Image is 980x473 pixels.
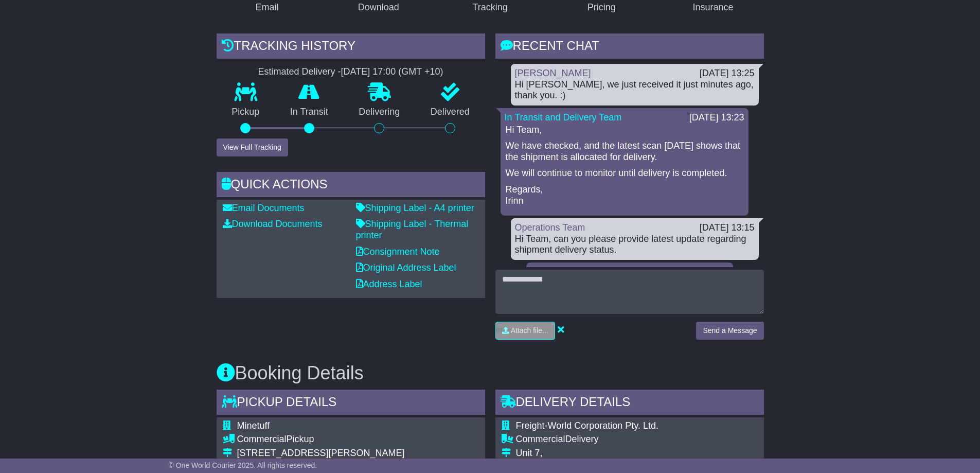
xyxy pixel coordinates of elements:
[693,1,734,14] div: Insurance
[217,363,764,383] h3: Booking Details
[515,222,585,233] a: Operations Team
[696,322,763,340] button: Send a Message
[516,448,682,459] div: Unit 7,
[516,421,658,431] span: Freight-World Corporation Pty. Ltd.
[169,461,317,469] span: © One World Courier 2025. All rights reserved.
[587,1,616,14] div: Pricing
[217,172,485,200] div: Quick Actions
[516,434,682,445] div: Delivery
[217,390,485,417] div: Pickup Details
[255,1,278,14] div: Email
[505,112,622,122] a: In Transit and Delivery Team
[689,112,744,124] div: [DATE] 13:23
[356,279,422,289] a: Address Label
[223,219,323,229] a: Download Documents
[356,219,469,240] a: Shipping Label - Thermal printer
[356,247,440,257] a: Consignment Note
[506,168,743,179] p: We will continue to monitor until delivery is completed.
[217,33,485,61] div: Tracking history
[356,262,456,273] a: Original Address Label
[515,79,755,101] div: Hi [PERSON_NAME], we just received it just minutes ago, thank you. :)
[495,390,764,417] div: Delivery Details
[506,141,743,163] p: We have checked, and the latest scan [DATE] shows that the shipment is allocated for delivery.
[341,66,443,78] div: [DATE] 17:00 (GMT +10)
[356,203,474,213] a: Shipping Label - A4 printer
[515,234,755,256] div: Hi Team, can you please provide latest update regarding shipment delivery status.
[358,1,399,14] div: Download
[217,107,275,118] p: Pickup
[516,434,565,444] span: Commercial
[700,68,755,79] div: [DATE] 13:25
[495,33,764,61] div: RECENT CHAT
[223,203,305,213] a: Email Documents
[506,184,743,206] p: Regards, Irinn
[217,66,485,78] div: Estimated Delivery -
[472,1,507,14] div: Tracking
[515,68,591,78] a: [PERSON_NAME]
[237,434,287,444] span: Commercial
[237,421,270,431] span: Minetuff
[700,222,755,234] div: [DATE] 13:15
[344,107,416,118] p: Delivering
[506,125,743,136] p: Hi Team,
[237,434,405,445] div: Pickup
[217,138,288,156] button: View Full Tracking
[415,107,485,118] p: Delivered
[237,448,405,459] div: [STREET_ADDRESS][PERSON_NAME]
[275,107,344,118] p: In Transit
